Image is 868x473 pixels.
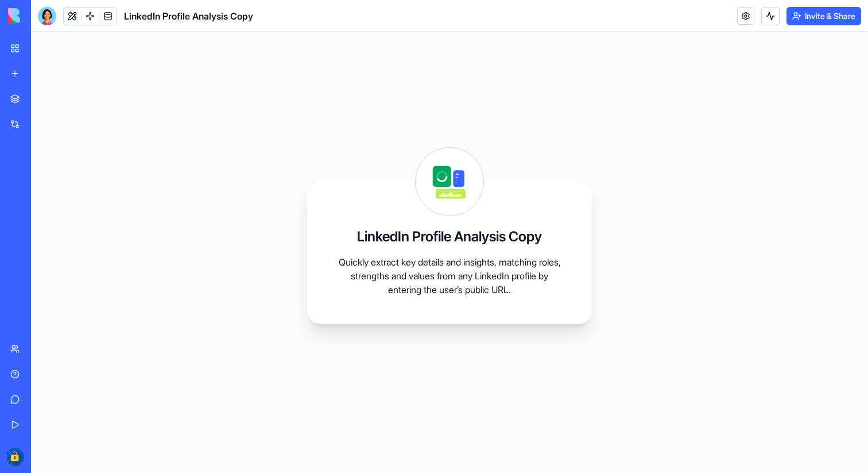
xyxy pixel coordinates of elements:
[335,255,564,297] p: Quickly extract key details and insights, matching roles, strengths and values from any LinkedIn ...
[786,7,861,25] button: Invite & Share
[357,228,542,246] h3: LinkedIn Profile Analysis Copy
[124,9,253,23] span: LinkedIn Profile Analysis Copy
[8,8,79,24] img: logo
[6,448,24,466] img: ACg8ocLpNnvIBuCdpcG9WTeQKWNTdVt5fQf7npJgy5jzK0hDfXboY-kEbQ=s96-c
